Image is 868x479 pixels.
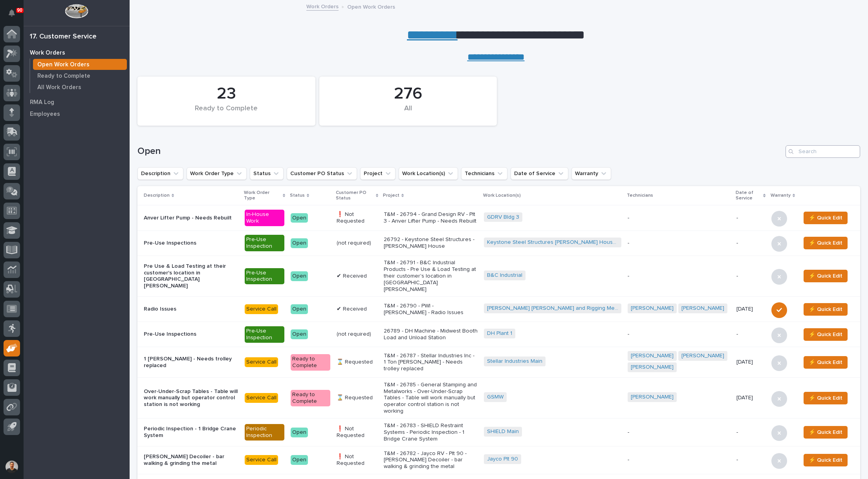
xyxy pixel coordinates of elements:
p: - [628,273,730,280]
a: DH Plant 1 [487,330,512,337]
button: Project [360,167,396,180]
a: Open Work Orders [30,59,130,70]
a: SHIELD Main [487,428,519,435]
tr: Anver Lifter Pump - Needs RebuiltIn-House WorkOpen❗ Not RequestedT&M - 26794 - Grand Design RV - ... [137,205,860,230]
p: - [628,331,730,338]
div: Open [291,304,308,314]
span: ⚡ Quick Edit [809,238,842,248]
button: Description [137,167,183,180]
tr: Pre-Use InspectionsPre-Use InspectionOpen(not required)26789 - DH Machine - Midwest Booth Load an... [137,322,860,347]
p: Work Order Type [244,188,280,203]
button: ⚡ Quick Edit [804,237,848,249]
p: ✔ Received [337,306,377,313]
p: (not required) [337,240,377,247]
div: Ready to Complete [291,390,330,406]
div: Service Call [245,357,278,367]
a: [PERSON_NAME] [631,394,674,400]
div: All [333,104,484,121]
p: Work Orders [30,49,65,57]
div: Pre-Use Inspection [245,235,284,251]
a: [PERSON_NAME] [631,364,674,371]
p: Pre-Use Inspections [144,331,238,338]
div: Open [291,329,308,339]
p: [DATE] [736,359,765,366]
p: RMA Log [30,99,54,106]
button: Status [250,167,284,180]
p: Status [290,191,305,200]
span: ⚡ Quick Edit [809,271,842,281]
div: Open [291,213,308,223]
button: Work Order Type [187,167,247,180]
p: [DATE] [736,306,765,313]
p: Over-Under-Scrap Tables - Table will work manually but operator control station is not working [144,388,238,408]
button: ⚡ Quick Edit [804,356,848,369]
p: T&M - 26782 - Jayco RV - Plt 90 - [PERSON_NAME] Decoiler - bar walking & grinding the metal [384,450,478,470]
div: Service Call [245,455,278,465]
div: Search [786,145,860,158]
p: Ready to Complete [37,73,90,80]
a: Keystone Steel Structures [PERSON_NAME] House Movers [487,239,618,246]
button: ⚡ Quick Edit [804,303,848,316]
p: - [628,215,730,221]
p: T&M - 26787 - Stellar Industries Inc - 1 Ton [PERSON_NAME] - Needs trolley replaced [384,353,478,372]
span: ⚡ Quick Edit [809,428,842,437]
a: GDRV Bldg 3 [487,214,519,221]
a: All Work Orders [30,82,130,93]
a: [PERSON_NAME] [631,305,674,312]
button: Customer PO Status [287,167,357,180]
a: Jayco Plt 90 [487,456,518,463]
p: Pre Use & Load Testing at their customer's location in [GEOGRAPHIC_DATA][PERSON_NAME] [144,263,238,289]
div: Service Call [245,304,278,314]
p: ❗ Not Requested [337,453,377,467]
p: - [736,273,765,280]
p: ❗ Not Requested [337,211,377,225]
p: 26789 - DH Machine - Midwest Booth Load and Unload Station [384,328,478,341]
span: ⚡ Quick Edit [809,455,842,465]
p: ✔ Received [337,273,377,280]
p: - [736,429,765,436]
span: ⚡ Quick Edit [809,330,842,339]
p: Periodic Inspection - 1 Bridge Crane System [144,426,238,439]
p: Radio Issues [144,306,238,313]
tr: Over-Under-Scrap Tables - Table will work manually but operator control station is not workingSer... [137,378,860,419]
a: Work Orders [306,2,339,11]
a: Ready to Complete [30,70,130,81]
p: T&M - 26783 - SHIELD Restraint Systems - Periodic Inspection - 1 Bridge Crane System [384,422,478,442]
p: - [628,240,730,247]
p: Technicians [627,191,653,200]
p: - [628,457,730,463]
tr: Pre-Use InspectionsPre-Use InspectionOpen(not required)26792 - Keystone Steel Structures - [PERSO... [137,230,860,256]
button: Work Location(s) [399,167,458,180]
span: ⚡ Quick Edit [809,213,842,223]
p: Date of Service [736,188,762,203]
p: Warranty [771,191,791,200]
p: Work Location(s) [483,191,521,200]
div: Pre-Use Inspection [245,326,284,343]
p: Pre-Use Inspections [144,240,238,247]
div: Service Call [245,393,278,403]
tr: Radio IssuesService CallOpen✔ ReceivedT&M - 26790 - PWI - [PERSON_NAME] - Radio Issues[PERSON_NAM... [137,297,860,322]
p: T&M - 26791 - B&C Industrial Products - Pre Use & Load Testing at their customer's location in [G... [384,260,478,293]
button: ⚡ Quick Edit [804,328,848,341]
button: users-avatar [4,459,20,475]
p: Open Work Orders [37,61,90,68]
div: Open [291,455,308,465]
p: (not required) [337,331,377,338]
div: Open [291,238,308,248]
button: ⚡ Quick Edit [804,212,848,224]
span: ⚡ Quick Edit [809,305,842,314]
span: ⚡ Quick Edit [809,393,842,403]
div: Open [291,271,308,281]
a: GSMW [487,394,504,400]
p: Project [383,191,399,200]
a: RMA Log [24,96,130,108]
button: Warranty [571,167,611,180]
p: 26792 - Keystone Steel Structures - [PERSON_NAME] House [384,236,478,250]
p: All Work Orders [37,84,81,91]
div: Ready to Complete [291,354,330,371]
tr: Pre Use & Load Testing at their customer's location in [GEOGRAPHIC_DATA][PERSON_NAME]Pre-Use Insp... [137,256,860,296]
p: Open Work Orders [347,2,395,11]
button: ⚡ Quick Edit [804,392,848,404]
button: Notifications [4,5,20,21]
p: Anver Lifter Pump - Needs Rebuilt [144,215,238,221]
